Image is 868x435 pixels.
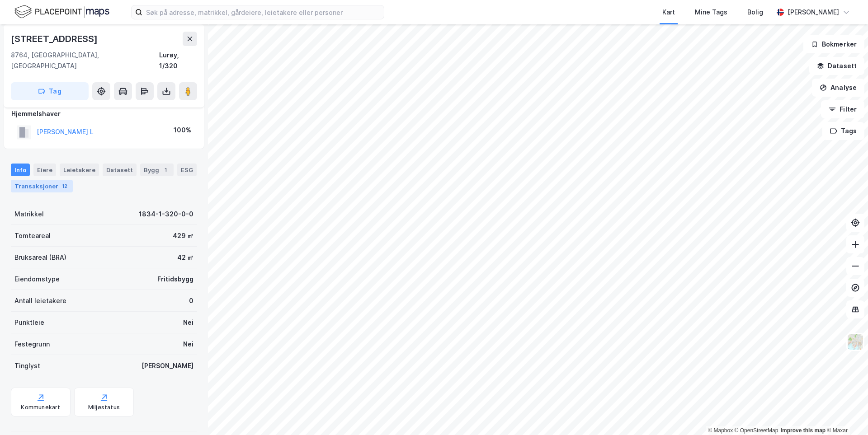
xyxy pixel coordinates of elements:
div: Fritidsbygg [157,274,193,285]
div: Bruksareal (BRA) [14,252,66,263]
div: Tomteareal [14,230,51,241]
input: Søk på adresse, matrikkel, gårdeiere, leietakere eller personer [142,5,384,19]
div: Festegrunn [14,339,50,350]
div: 0 [189,295,193,306]
div: Hjemmelshaver [11,108,197,119]
div: Leietakere [60,164,99,176]
div: Transaksjoner [11,180,73,192]
button: Analyse [812,79,864,97]
div: 8764, [GEOGRAPHIC_DATA], [GEOGRAPHIC_DATA] [11,50,159,71]
img: Z [847,333,864,351]
div: 1 [161,165,170,174]
div: Punktleie [14,317,44,328]
a: Improve this map [781,427,826,434]
button: Filter [821,100,864,118]
div: Kontrollprogram for chat [823,392,868,435]
div: 1834-1-320-0-0 [139,209,193,220]
div: 12 [60,182,69,191]
div: 100% [174,125,191,136]
div: Eiendomstype [14,274,60,285]
div: [STREET_ADDRESS] [11,32,99,46]
div: 42 ㎡ [177,252,193,263]
div: Mine Tags [695,7,727,18]
button: Bokmerker [803,35,864,53]
div: [PERSON_NAME] [788,7,839,18]
div: Miljøstatus [88,404,120,411]
a: Mapbox [708,427,733,434]
button: Datasett [809,57,864,75]
button: Tag [11,82,89,100]
div: Nei [183,339,193,350]
div: 429 ㎡ [173,230,193,241]
button: Tags [822,122,864,140]
div: Kommunekart [21,404,60,411]
img: logo.f888ab2527a4732fd821a326f86c7f29.svg [14,4,109,20]
iframe: Chat Widget [823,392,868,435]
div: Tinglyst [14,360,40,371]
div: Bolig [747,7,763,18]
div: [PERSON_NAME] [142,360,193,371]
div: Lurøy, 1/320 [159,50,197,71]
div: Nei [183,317,193,328]
div: Antall leietakere [14,295,66,306]
div: Bygg [140,164,174,176]
div: Kart [662,7,675,18]
div: ESG [177,164,197,176]
div: Datasett [103,164,137,176]
a: OpenStreetMap [735,427,778,434]
div: Matrikkel [14,209,44,220]
div: Info [11,164,30,176]
div: Eiere [33,164,56,176]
